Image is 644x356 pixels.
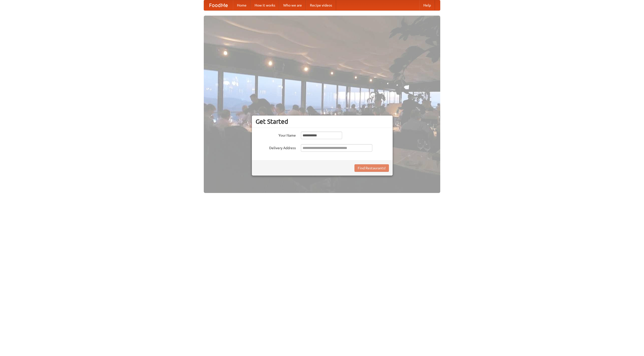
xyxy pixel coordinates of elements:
label: Delivery Address [256,144,296,150]
label: Your Name [256,132,296,138]
a: Recipe videos [306,0,336,10]
a: Who we are [279,0,306,10]
a: How it works [251,0,279,10]
a: Help [419,0,435,10]
a: Home [233,0,251,10]
a: FoodMe [204,0,233,10]
button: Find Restaurants! [354,164,389,172]
h3: Get Started [256,118,389,125]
